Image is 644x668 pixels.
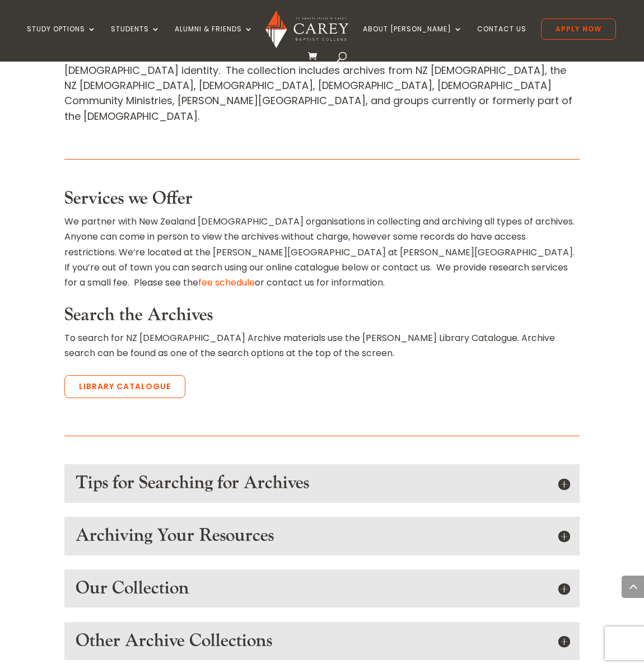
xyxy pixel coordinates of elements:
[76,578,568,599] h5: Our Collection
[477,25,526,52] a: Contact Us
[64,305,580,331] h3: Search the Archives
[76,525,568,546] h5: Archiving Your Resources
[111,25,160,52] a: Students
[64,214,580,290] p: We partner with New Zealand [DEMOGRAPHIC_DATA] organisations in collecting and archiving all type...
[76,630,568,652] h5: Other Archive Collections
[541,18,616,40] a: Apply Now
[64,330,580,361] p: To search for NZ [DEMOGRAPHIC_DATA] Archive materials use the [PERSON_NAME] Library Catalogue. Ar...
[27,25,96,52] a: Study Options
[198,276,255,289] a: fee schedule
[265,11,348,48] img: Carey Baptist College
[64,375,185,399] a: Library Catalogue
[64,188,580,215] h3: Services we Offer
[76,473,568,494] h5: Tips for Searching for Archives
[64,2,580,124] p: The Archive seeks to acquire, preserve, manage and make accessible to everyone, archives collecte...
[363,25,463,52] a: About [PERSON_NAME]
[175,25,253,52] a: Alumni & Friends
